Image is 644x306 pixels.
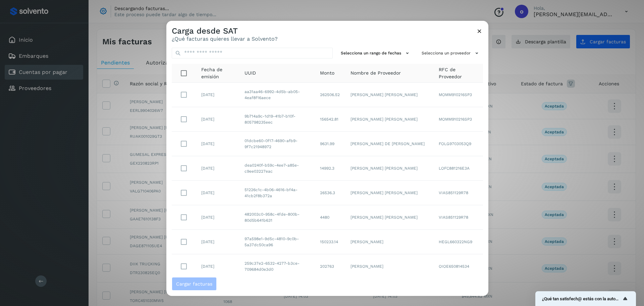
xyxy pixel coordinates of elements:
[196,181,239,205] td: [DATE]
[239,181,315,205] td: 51226c1c-4b06-4616-bf4a-41cb2f8b372a
[433,83,483,107] td: MOMM910216SP3
[196,254,239,279] td: [DATE]
[239,205,315,230] td: 482003c0-958c-4fde-800b-80d5b641b631
[542,295,629,303] button: Mostrar encuesta - ¿Qué tan satisfech@ estás con la autorización de tus facturas?
[196,230,239,254] td: [DATE]
[419,48,483,59] button: Selecciona un proveedor
[196,156,239,181] td: [DATE]
[315,83,345,107] td: 262506.52
[196,205,239,230] td: [DATE]
[320,70,334,77] span: Monto
[345,181,433,205] td: [PERSON_NAME] [PERSON_NAME]
[315,205,345,230] td: 4480
[345,230,433,254] td: [PERSON_NAME]
[338,48,414,59] button: Selecciona un rango de fechas
[196,83,239,107] td: [DATE]
[172,26,278,36] h3: Carga desde SAT
[433,205,483,230] td: VIAS851129R78
[196,107,239,132] td: [DATE]
[542,296,621,301] span: ¿Qué tan satisfech@ estás con la autorización de tus facturas?
[245,70,256,77] span: UUID
[345,83,433,107] td: [PERSON_NAME] [PERSON_NAME]
[239,132,315,156] td: 01dcbe60-0f17-4690-afb9-9f7c21948972
[351,70,401,77] span: Nombre de Proveedor
[315,156,345,181] td: 14992.3
[433,107,483,132] td: MOMM910216SP3
[433,230,483,254] td: HEGL660322NG9
[433,254,483,279] td: OIOE650814534
[239,156,315,181] td: dea0240f-b59c-4ee7-a85e-c9ee03227eac
[433,181,483,205] td: VIAS851129R78
[315,254,345,279] td: 202763
[239,230,315,254] td: 97a598e1-9d5c-4810-9c0b-5a37dc50ca96
[239,107,315,132] td: 9b714a9c-1d19-41b7-b10f-805798235eec
[176,281,212,286] span: Cargar facturas
[345,205,433,230] td: [PERSON_NAME] [PERSON_NAME]
[239,254,315,279] td: 259c37e2-6532-4277-b3ce-709684d0e3d0
[345,156,433,181] td: [PERSON_NAME] [PERSON_NAME]
[439,66,478,80] span: RFC de Proveedor
[239,83,315,107] td: aa31aa46-6992-4d5b-ab05-4eaf8f16aece
[345,132,433,156] td: [PERSON_NAME] DE [PERSON_NAME]
[196,132,239,156] td: [DATE]
[315,181,345,205] td: 26536.3
[345,254,433,279] td: [PERSON_NAME]
[433,132,483,156] td: FOLG9703053Q9
[172,277,217,291] button: Cargar facturas
[315,107,345,132] td: 156542.81
[345,107,433,132] td: [PERSON_NAME] [PERSON_NAME]
[433,156,483,181] td: LOFC881216E3A
[201,66,234,80] span: Fecha de emisión
[172,36,278,42] p: ¿Qué facturas quieres llevar a Solvento?
[315,230,345,254] td: 150233.14
[315,132,345,156] td: 9631.99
